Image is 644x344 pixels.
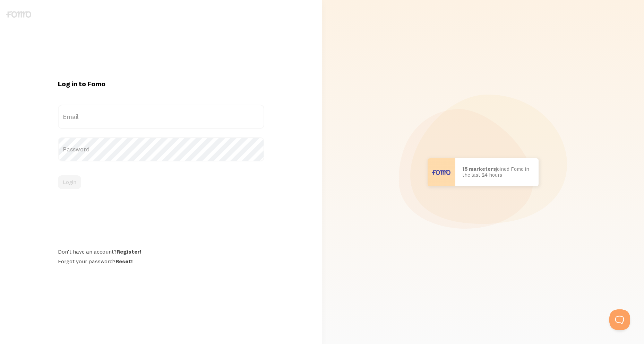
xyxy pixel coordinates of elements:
[462,166,532,178] p: joined Fomo in the last 24 hours
[6,11,31,18] img: fomo-logo-gray-b99e0e8ada9f9040e2984d0d95b3b12da0074ffd48d1e5cb62ac37fc77b0b268.svg
[428,158,455,186] img: User avatar
[115,258,132,265] a: Reset!
[609,309,630,330] iframe: Help Scout Beacon - Open
[58,105,264,129] label: Email
[117,248,141,255] a: Register!
[58,79,264,88] h1: Log in to Fomo
[58,258,264,265] div: Forgot your password?
[58,248,264,255] div: Don't have an account?
[58,137,264,161] label: Password
[462,166,496,172] b: 15 marketers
